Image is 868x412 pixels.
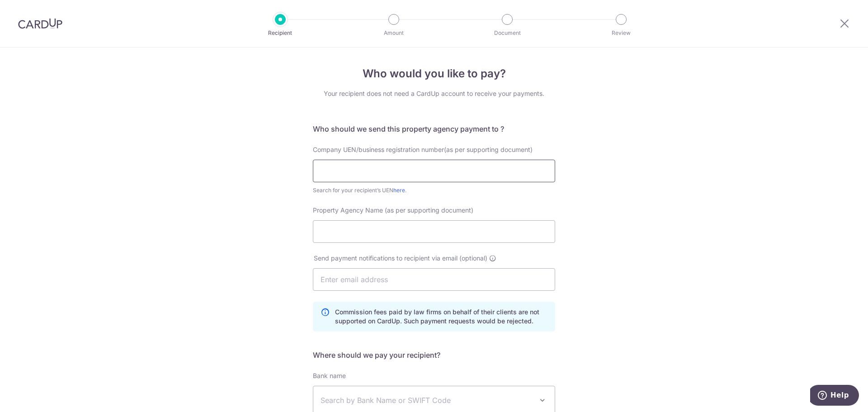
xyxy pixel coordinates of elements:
p: Amount [360,28,427,38]
span: Company UEN/business registration number(as per supporting document) [313,146,533,153]
div: Search for your recipient’s UEN . [313,186,555,195]
p: Recipient [247,28,314,38]
p: Document [474,28,541,38]
div: Your recipient does not need a CardUp account to receive your payments. [313,89,555,98]
h4: Who would you like to pay? [313,66,555,82]
h5: Where should we pay your recipient? [313,350,555,360]
label: Bank name [313,371,346,380]
p: Commission fees paid by law firms on behalf of their clients are not supported on CardUp. Such pa... [335,308,547,326]
h5: Who should we send this property agency payment to ? [313,123,555,134]
img: CardUp [18,18,62,29]
span: Send payment notifications to recipient via email (optional) [314,254,487,263]
a: here [393,187,405,194]
input: Enter email address [313,268,555,291]
p: Review [588,28,655,38]
span: Property Agency Name (as per supporting document) [313,206,473,214]
span: Search by Bank Name or SWIFT Code [321,395,533,406]
iframe: Opens a widget where you can find more information [810,385,859,407]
